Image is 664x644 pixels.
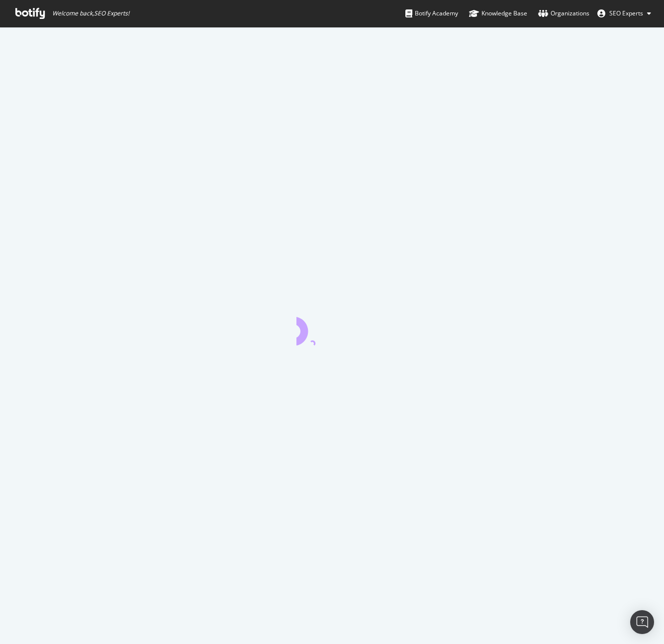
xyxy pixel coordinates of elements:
span: Welcome back, SEO Experts ! [52,9,129,17]
button: SEO Experts [589,5,659,21]
span: SEO Experts [609,9,643,17]
div: Knowledge Base [469,8,527,18]
div: Botify Academy [405,8,458,18]
div: animation [296,310,368,345]
div: Open Intercom Messenger [630,610,654,634]
div: Organizations [538,8,589,18]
